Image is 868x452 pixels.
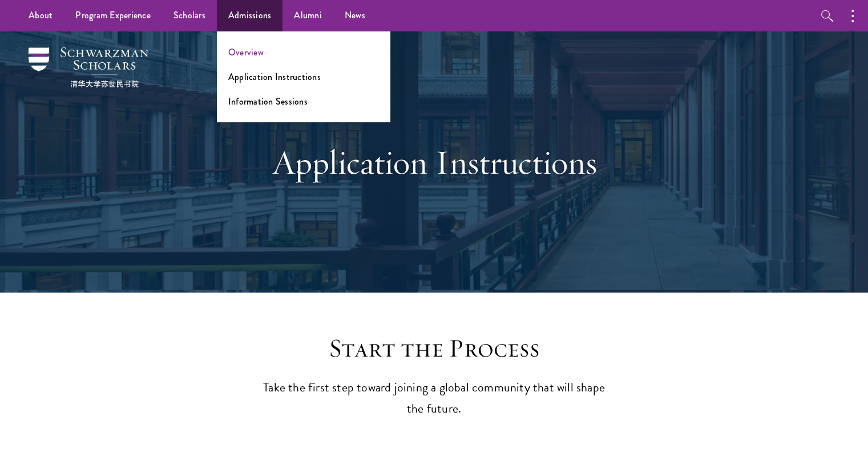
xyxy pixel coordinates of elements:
p: Take the first step toward joining a global community that will shape the future. [257,377,611,419]
a: Information Sessions [228,95,308,108]
a: Overview [228,46,264,59]
img: Schwarzman Scholars [29,47,148,87]
h2: Start the Process [257,333,611,365]
a: Application Instructions [228,70,321,83]
h1: Application Instructions [237,142,631,183]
